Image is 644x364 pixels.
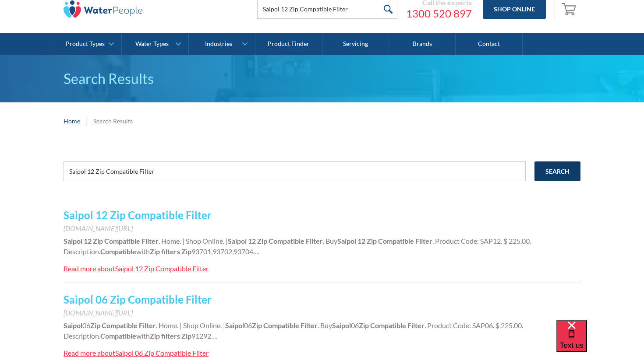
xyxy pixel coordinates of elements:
[64,0,142,18] img: The Water People
[135,40,169,48] div: Water Types
[100,247,136,255] strong: Compatible
[389,33,456,55] a: Brands
[378,237,414,245] strong: Compatible
[359,321,369,329] strong: Zip
[115,349,209,357] div: Saipol 06 Zip Compatible Filter
[161,247,180,255] strong: filters
[269,237,304,245] strong: Compatible
[456,33,522,55] a: Contact
[301,321,318,329] strong: Filter
[93,116,133,126] div: Search Results
[64,237,82,245] strong: Saipol
[191,247,255,255] span: 93701,93702,93704.
[156,321,225,329] span: . Home. | Shop Online. |
[93,237,103,245] strong: Zip
[122,33,188,55] a: Water Types
[189,33,255,55] a: Industries
[64,263,209,274] a: Read more aboutSaipol 12 Zip Compatible Filter
[257,237,267,245] strong: Zip
[64,161,526,181] input: e.g. chilled water cooler
[66,40,105,48] div: Product Types
[64,308,580,318] div: [DOMAIN_NAME][URL]
[115,264,209,273] div: Saipol 12 Zip Compatible Filter
[351,321,359,329] span: 06
[306,237,323,245] strong: Filter
[64,116,80,126] a: Home
[212,332,218,340] span: …
[337,237,356,245] strong: Saipol
[534,161,580,181] input: Search
[85,115,89,126] div: |
[102,321,138,329] strong: Compatible
[225,321,244,329] strong: Saipol
[82,321,90,329] span: 06
[64,68,580,89] h1: Search Results
[84,237,92,245] strong: 12
[255,33,322,55] a: Product Finder
[64,349,115,357] div: Read more about
[318,321,332,329] span: . Buy
[370,321,406,329] strong: Compatible
[161,332,180,340] strong: filters
[150,332,160,340] strong: Zip
[255,247,260,255] span: …
[55,33,121,55] a: Product Types
[181,247,191,255] strong: Zip
[228,237,247,245] strong: Saipol
[139,321,156,329] strong: Filter
[367,237,377,245] strong: Zip
[415,237,432,245] strong: Filter
[322,33,389,55] a: Servicing
[90,321,100,329] strong: Zip
[407,321,425,329] strong: Filter
[104,237,140,245] strong: Compatible
[150,247,160,255] strong: Zip
[64,321,82,329] strong: Saipol
[332,321,351,329] strong: Saipol
[136,247,150,255] span: with
[244,321,252,329] span: 06
[64,209,212,221] a: Saipol 12 Zip Compatible Filter
[159,237,228,245] span: . Home. | Shop Online. |
[323,237,337,245] span: . Buy
[406,7,472,20] a: 1300 520 897
[556,320,644,364] iframe: podium webchat widget bubble
[64,348,209,358] a: Read more aboutSaipol 06 Zip Compatible Filter
[64,223,580,234] div: [DOMAIN_NAME][URL]
[205,40,232,48] div: Industries
[64,293,212,306] a: Saipol 06 Zip Compatible Filter
[136,332,150,340] span: with
[64,237,531,255] span: . Product Code: SAP12. $ 225.00. Description.
[181,332,191,340] strong: Zip
[142,237,159,245] strong: Filter
[252,321,262,329] strong: Zip
[357,237,365,245] strong: 12
[248,237,256,245] strong: 12
[562,2,578,16] img: shopping cart
[64,321,523,340] span: . Product Code: SAP06. $ 225.00. Description.
[100,332,136,340] strong: Compatible
[191,332,212,340] span: 91292.
[64,264,115,273] div: Read more about
[263,321,299,329] strong: Compatible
